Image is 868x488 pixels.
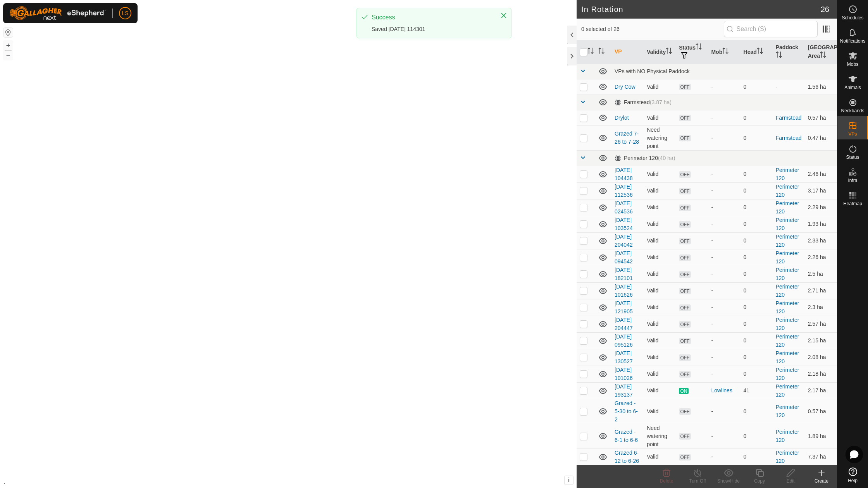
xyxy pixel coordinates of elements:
span: 0 selected of 26 [581,25,724,33]
button: Close [498,10,509,21]
td: - [773,79,805,95]
td: Valid [644,316,676,332]
p-sorticon: Activate to sort [666,49,672,55]
a: Perimeter 120 [776,200,799,215]
td: 2.3 ha [805,299,837,316]
div: - [711,134,737,142]
span: OFF [679,115,691,121]
td: Valid [644,448,676,465]
a: Perimeter 120 [776,284,799,298]
span: VPs [848,132,857,136]
button: i [565,476,573,485]
a: [DATE] 104438 [615,167,633,181]
a: [DATE] 103524 [615,217,633,231]
p-sorticon: Activate to sort [722,49,728,55]
div: Create [806,478,837,485]
span: Heatmap [843,201,862,206]
h2: In Rotation [581,5,821,14]
td: 2.15 ha [805,332,837,349]
span: Animals [844,85,861,90]
td: 0 [741,299,773,316]
a: Perimeter 120 [776,383,799,398]
a: Grazed 7-26 to 7-28 [615,131,639,145]
td: Valid [644,166,676,182]
div: - [711,220,737,228]
span: OFF [679,254,691,261]
td: Valid [644,79,676,95]
a: Perimeter 120 [776,317,799,331]
th: Validity [644,40,676,64]
div: - [711,337,737,345]
td: 1.56 ha [805,79,837,95]
td: 0 [741,366,773,382]
div: - [711,253,737,261]
p-sorticon: Activate to sort [598,49,604,55]
div: - [711,270,737,278]
td: 0 [741,182,773,199]
a: Perimeter 120 [776,217,799,231]
td: 0 [741,166,773,182]
div: - [711,187,737,195]
td: 0 [741,424,773,448]
td: 0 [741,79,773,95]
td: 2.08 ha [805,349,837,366]
th: Mob [708,40,740,64]
span: OFF [679,204,691,211]
span: OFF [679,188,691,194]
td: 0 [741,110,773,125]
a: Perimeter 120 [776,300,799,314]
a: Perimeter 120 [776,367,799,381]
a: Perimeter 120 [776,350,799,364]
td: 1.89 ha [805,424,837,448]
td: Valid [644,399,676,424]
td: Valid [644,182,676,199]
a: [DATE] 193137 [615,383,633,398]
a: Perimeter 120 [776,267,799,281]
div: - [711,320,737,328]
td: Need watering point [644,424,676,448]
td: 2.46 ha [805,166,837,182]
div: - [711,353,737,361]
td: 0 [741,232,773,249]
td: 0 [741,316,773,332]
div: Edit [775,478,806,485]
a: [DATE] 024536 [615,200,633,215]
a: [DATE] 101626 [615,284,633,298]
span: OFF [679,408,691,415]
button: + [3,41,13,50]
td: Valid [644,199,676,216]
td: 0 [741,349,773,366]
span: Status [846,155,859,160]
span: OFF [679,135,691,141]
a: Perimeter 120 [776,333,799,348]
td: 1.93 ha [805,216,837,232]
a: Farmstead [776,135,802,141]
a: [DATE] 112536 [615,184,633,198]
div: - [711,407,737,416]
a: Dry Cow [615,84,635,90]
span: (3.87 ha) [650,99,672,105]
a: Grazed - 6-1 to 6-6 [615,429,638,443]
span: OFF [679,288,691,294]
td: 0 [741,448,773,465]
span: OFF [679,271,691,278]
a: [DATE] 094542 [615,250,633,265]
a: [DATE] 095126 [615,333,633,348]
div: Turn Off [682,478,713,485]
span: Neckbands [841,108,864,113]
button: – [3,51,13,60]
div: - [711,203,737,211]
a: Grazed - 5-30 to 6-2 [615,400,638,423]
td: 2.5 ha [805,266,837,282]
div: Farmstead [615,99,672,106]
a: [DATE] 101026 [615,367,633,381]
p-sorticon: Activate to sort [776,53,782,59]
span: OFF [679,433,691,440]
a: Perimeter 120 [776,404,799,418]
input: Search (S) [724,21,818,37]
td: Valid [644,299,676,316]
div: - [711,370,737,378]
td: 41 [741,382,773,399]
div: Lowlines [711,387,737,395]
span: OFF [679,221,691,228]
